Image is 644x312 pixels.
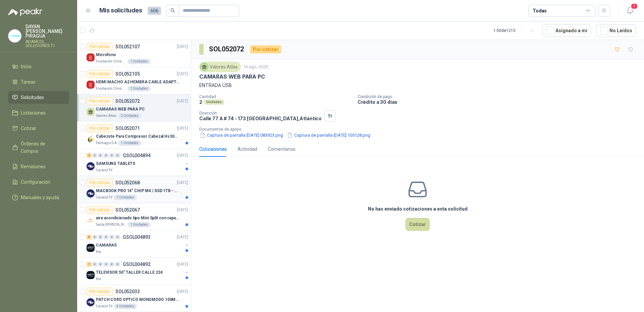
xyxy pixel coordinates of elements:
[21,109,46,117] span: Licitaciones
[96,106,145,113] p: CAMARAS WEB PARA PC
[96,242,117,249] p: CAMARAS
[87,162,95,170] img: Company Logo
[96,188,179,194] p: MACBOOK PRO 14" CHIP M4 / SSD 1TB - 24 GB RAM
[98,262,103,267] div: 0
[98,153,103,158] div: 0
[177,261,188,268] p: [DATE]
[358,99,641,105] p: Crédito a 30 días
[77,40,191,67] a: Por cotizarSOL052107[DATE] Company LogoMicrofonoFundación Clínica Shaio1 Unidades
[493,25,537,36] div: 1 - 50 de 1215
[177,207,188,213] p: [DATE]
[87,43,113,51] div: Por cotizar
[104,235,109,239] div: 0
[199,132,284,139] button: Captura de pantalla [DATE] 083923.png
[21,140,63,155] span: Órdenes de Compra
[127,86,151,91] div: 1 Unidades
[170,8,175,13] span: search
[77,176,191,203] a: Por cotizarSOL052068[DATE] Company LogoMACBOOK PRO 14" CHIP M4 / SSD 1TB - 24 GB RAMCaracol TV1 U...
[177,288,188,295] p: [DATE]
[199,111,322,116] p: Dirección
[87,287,113,296] div: Por cotizar
[87,217,95,225] img: Company Logo
[77,67,191,94] a: Por cotizarSOL052105[DATE] Company LogoHDMI MACHO A2 HEMBRA CABLE ADAPTADOR CONVERTIDOR FOR MONIT...
[358,94,641,99] p: Condición de pago
[21,194,59,201] span: Manuales y ayuda
[177,44,188,50] p: [DATE]
[8,176,69,188] a: Configuración
[96,249,101,255] p: Kia
[177,234,188,240] p: [DATE]
[87,233,190,255] a: 6 0 0 0 0 0 GSOL004893[DATE] Company LogoCAMARASKia
[8,191,69,204] a: Manuales y ayuda
[8,8,42,16] img: Logo peakr
[92,262,97,267] div: 0
[8,160,69,173] a: Remisiones
[250,45,281,53] div: Por cotizar
[87,53,95,61] img: Company Logo
[96,52,116,58] p: Microfono
[286,132,371,139] button: Captura de pantalla [DATE] 105128.png
[87,151,190,173] a: 2 0 0 0 0 0 GSOL004894[DATE] Company LogoSAMSUNG TABLETSCaracol TV
[118,140,141,146] div: 1 Unidades
[21,63,32,70] span: Inicio
[87,70,113,78] div: Por cotizar
[99,6,142,15] h1: Mis solicitudes
[109,262,114,267] div: 0
[204,99,224,105] div: Unidades
[104,262,109,267] div: 0
[92,235,97,239] div: 0
[199,145,227,153] div: Cotizaciones
[87,262,92,267] div: 1
[96,269,162,276] p: TELEVISOR 50" TALLER CALLE 224
[244,64,268,70] p: 14 ago, 2025
[87,271,95,279] img: Company Logo
[8,137,69,158] a: Órdenes de Compra
[115,289,140,294] p: SOL052033
[96,297,179,303] p: PATCH CORD OPTICO MONOMODO 100MTS
[96,140,117,146] p: Palmagro S.A
[96,304,112,309] p: Caracol TV
[8,30,21,42] img: Company Logo
[21,94,44,101] span: Solicitudes
[87,189,95,197] img: Company Logo
[533,7,547,14] div: Todas
[87,135,95,143] img: Company Logo
[114,195,137,200] div: 1 Unidades
[115,262,120,267] div: 0
[368,205,468,213] h3: No has enviado cotizaciones a esta solicitud
[77,94,191,122] a: Por cotizarSOL052072[DATE] CAMARAS WEB PARA PCValores Atlas2 Unidades
[87,124,113,132] div: Por cotizar
[8,122,69,135] a: Cotizar
[118,113,141,119] div: 2 Unidades
[104,153,109,158] div: 0
[624,5,636,17] button: 1
[115,44,140,49] p: SOL052107
[92,153,97,158] div: 0
[177,152,188,159] p: [DATE]
[109,153,114,158] div: 0
[96,79,179,85] p: HDMI MACHO A2 HEMBRA CABLE ADAPTADOR CONVERTIDOR FOR MONIT
[8,60,69,73] a: Inicio
[115,208,140,212] p: SOL052067
[87,153,92,158] div: 2
[127,59,151,64] div: 1 Unidades
[177,71,188,77] p: [DATE]
[8,91,69,104] a: Solicitudes
[199,62,241,72] div: Valores Atlas
[96,215,179,221] p: aire acondicionado tipo Mini Split con capacidad de 12000 BTU a 110V o 220V
[199,94,352,99] p: Cantidad
[77,203,191,230] a: Por cotizarSOL052067[DATE] Company Logoaire acondicionado tipo Mini Split con capacidad de 12000 ...
[268,145,296,153] div: Comentarios
[115,153,120,158] div: 0
[87,206,113,214] div: Por cotizar
[115,99,140,103] p: SOL052072
[596,24,636,37] button: No Leídos
[96,195,112,200] p: Caracol TV
[109,235,114,239] div: 0
[87,244,95,252] img: Company Logo
[199,116,322,121] p: Calle 77 A # 74 - 173 [GEOGRAPHIC_DATA] , Atlántico
[237,145,257,153] div: Actividad
[177,125,188,132] p: [DATE]
[199,99,202,105] p: 2
[199,73,265,80] p: CAMARAS WEB PARA PC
